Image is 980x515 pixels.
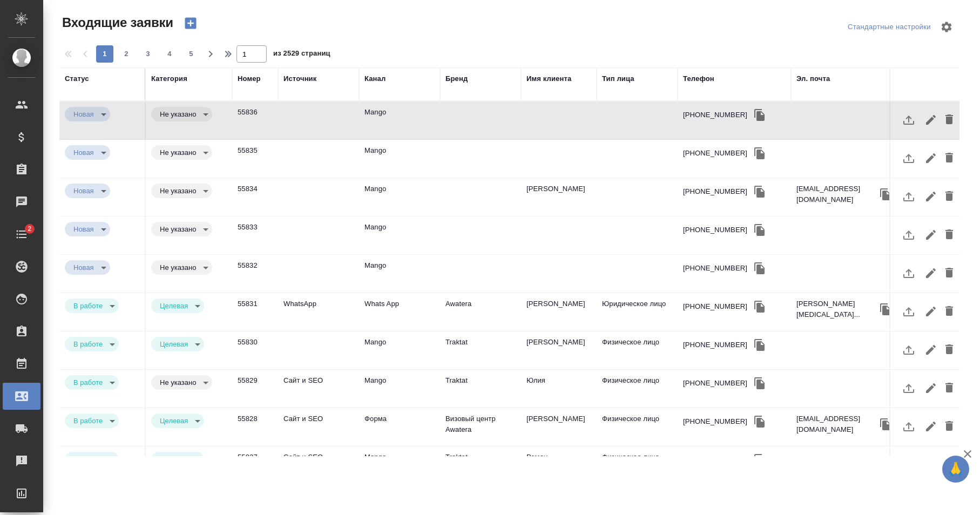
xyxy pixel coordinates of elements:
[940,452,958,478] button: Удалить
[752,107,768,123] button: Скопировать
[65,337,119,351] div: Новая
[922,184,940,209] button: Редактировать
[151,260,212,275] div: Новая
[683,110,747,120] div: [PHONE_NUMBER]
[597,370,678,408] td: Физическое лицо
[161,45,178,63] button: 4
[21,223,38,234] span: 2
[118,49,135,59] span: 2
[59,14,173,31] span: Входящие заявки
[65,414,119,428] div: Новая
[683,148,747,159] div: [PHONE_NUMBER]
[877,416,894,432] button: Скопировать
[359,216,440,254] td: Mango
[232,370,278,408] td: 55829
[940,337,958,363] button: Удалить
[940,299,958,324] button: Удалить
[157,455,191,464] button: Целевая
[70,340,106,349] button: В работе
[940,145,958,171] button: Удалить
[70,148,97,157] button: Новая
[922,145,940,171] button: Редактировать
[752,414,768,430] button: Скопировать
[157,263,199,272] button: Не указано
[940,222,958,248] button: Удалить
[752,145,768,161] button: Скопировать
[157,340,191,349] button: Целевая
[232,408,278,446] td: 55828
[922,375,940,401] button: Редактировать
[896,184,922,209] button: Загрузить файл
[183,45,200,63] button: 5
[232,140,278,178] td: 55835
[70,301,106,310] button: В работе
[521,408,597,446] td: [PERSON_NAME]
[157,186,199,195] button: Не указано
[440,446,521,484] td: Traktat
[278,446,359,484] td: Сайт и SEO
[440,331,521,369] td: Traktat
[70,263,97,272] button: Новая
[922,414,940,439] button: Редактировать
[232,255,278,293] td: 55832
[364,73,386,84] div: Канал
[896,452,922,478] button: Загрузить файл
[151,73,187,84] div: Категория
[232,101,278,139] td: 55836
[157,301,191,310] button: Целевая
[70,186,97,195] button: Новая
[151,184,212,198] div: Новая
[70,416,106,425] button: В работе
[273,47,330,63] span: из 2529 страниц
[845,19,934,36] div: split button
[796,414,877,435] p: [EMAIL_ADDRESS][DOMAIN_NAME]
[683,455,747,465] div: [PHONE_NUMBER]
[602,73,634,84] div: Тип лица
[65,452,119,466] div: Новая
[940,414,958,439] button: Удалить
[161,49,178,59] span: 4
[877,301,894,317] button: Скопировать
[796,184,877,205] p: [EMAIL_ADDRESS][DOMAIN_NAME]
[278,293,359,331] td: WhatsApp
[440,370,521,408] td: Traktat
[65,222,110,236] div: Новая
[922,222,940,248] button: Редактировать
[440,408,521,446] td: Визовый центр Awatera
[65,184,110,198] div: Новая
[796,73,830,84] div: Эл. почта
[922,299,940,324] button: Редактировать
[922,107,940,133] button: Редактировать
[232,331,278,369] td: 55830
[683,416,747,427] div: [PHONE_NUMBER]
[359,140,440,178] td: Mango
[157,110,199,119] button: Не указано
[896,299,922,324] button: Загрузить файл
[278,370,359,408] td: Сайт и SEO
[359,178,440,216] td: Mango
[178,14,204,32] button: Создать
[151,414,204,428] div: Новая
[934,14,959,40] span: Настроить таблицу
[232,446,278,484] td: 55827
[896,145,922,171] button: Загрузить файл
[922,337,940,363] button: Редактировать
[283,73,316,84] div: Источник
[232,216,278,254] td: 55833
[238,73,261,84] div: Номер
[139,49,157,59] span: 3
[940,260,958,286] button: Удалить
[752,452,768,468] button: Скопировать
[521,446,597,484] td: Роман
[526,73,571,84] div: Имя клиента
[683,340,747,350] div: [PHONE_NUMBER]
[151,452,204,466] div: Новая
[359,446,440,484] td: Mango
[942,456,969,483] button: 🙏
[896,375,922,401] button: Загрузить файл
[65,145,110,160] div: Новая
[683,225,747,235] div: [PHONE_NUMBER]
[232,293,278,331] td: 55831
[940,184,958,209] button: Удалить
[445,73,468,84] div: Бренд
